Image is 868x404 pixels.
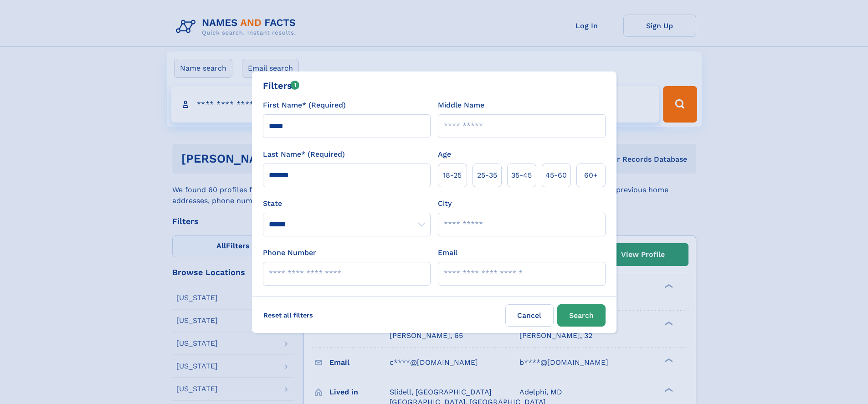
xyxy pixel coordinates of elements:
label: Age [438,149,451,160]
label: Phone Number [263,247,316,258]
label: Last Name* (Required) [263,149,345,160]
div: Filters [263,79,300,92]
label: City [438,198,452,209]
label: First Name* (Required) [263,100,346,111]
label: State [263,198,431,209]
span: 35‑45 [511,170,532,181]
span: 45‑60 [545,170,567,181]
label: Middle Name [438,100,484,111]
span: 60+ [584,170,598,181]
label: Reset all filters [257,304,319,326]
button: Search [557,304,606,327]
label: Cancel [505,304,554,327]
label: Email [438,247,457,258]
span: 25‑35 [477,170,497,181]
span: 18‑25 [443,170,462,181]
